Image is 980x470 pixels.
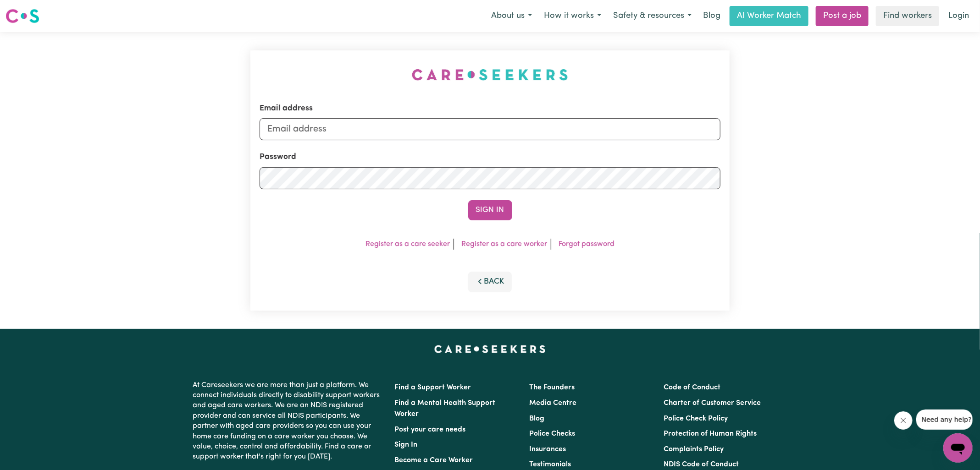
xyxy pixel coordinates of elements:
a: Insurances [529,446,566,453]
a: Complaints Policy [664,446,724,453]
a: AI Worker Match [730,6,808,26]
a: Register as a care seeker [365,240,450,248]
a: Protection of Human Rights [664,430,757,437]
a: The Founders [529,384,575,391]
a: Post your care needs [395,426,466,433]
a: Testimonials [529,461,571,468]
label: Password [260,151,296,163]
a: Careseekers logo [6,5,39,27]
a: Code of Conduct [664,384,720,391]
button: Sign In [468,200,512,220]
a: Police Check Policy [664,415,728,422]
iframe: Button to launch messaging window [943,433,973,463]
a: Become a Care Worker [395,457,473,464]
a: Blog [529,415,544,422]
a: Police Checks [529,430,575,437]
iframe: Close message [894,411,913,430]
a: Forgot password [559,240,615,248]
a: Careseekers home page [434,345,546,353]
a: Blog [698,6,726,26]
a: Sign In [395,441,418,448]
a: Post a job [816,6,869,26]
a: Find workers [876,6,939,26]
a: NDIS Code of Conduct [664,461,739,468]
button: Safety & resources [607,6,698,26]
a: Login [943,6,974,26]
a: Find a Support Worker [395,384,471,391]
button: About us [485,6,538,26]
a: Find a Mental Health Support Worker [395,399,496,418]
p: At Careseekers we are more than just a platform. We connect individuals directly to disability su... [193,377,384,466]
button: How it works [538,6,607,26]
a: Register as a care worker [461,240,547,248]
iframe: Message from company [916,410,973,430]
button: Back [468,272,512,292]
img: Careseekers logo [6,8,39,24]
a: Charter of Customer Service [664,399,761,407]
input: Email address [260,118,720,140]
label: Email address [260,103,313,115]
a: Media Centre [529,399,576,407]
